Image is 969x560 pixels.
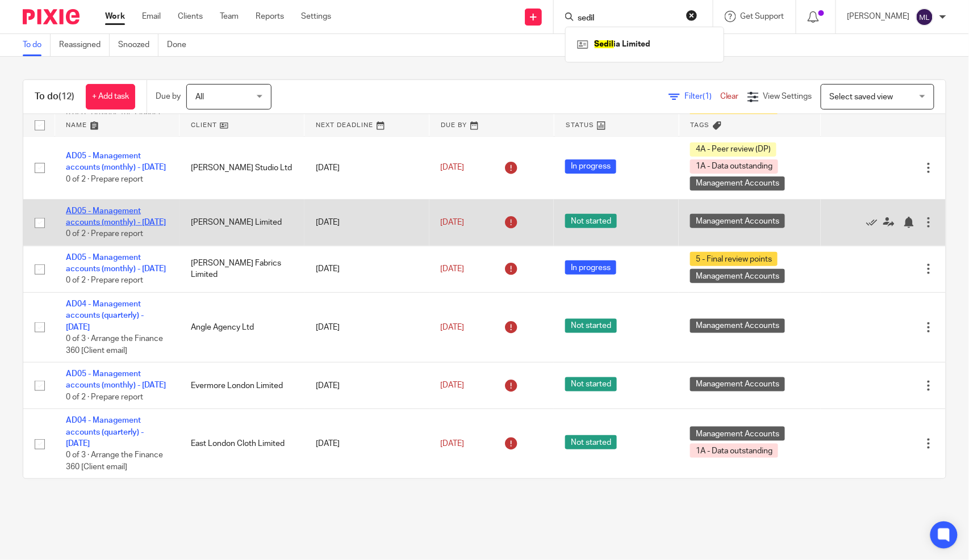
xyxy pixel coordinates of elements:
td: [DATE] [304,363,429,409]
td: [PERSON_NAME] Fabrics Limited [179,246,304,292]
span: Not started [565,435,617,449]
td: [DATE] [304,409,429,479]
span: Filter [684,92,720,100]
a: Team [220,11,239,22]
span: 1A - Data outstanding [690,444,778,458]
a: Work [105,11,125,22]
span: 1A - Data outstanding [690,159,778,174]
a: AD04 - Management accounts (quarterly) - [DATE] [66,300,144,331]
span: View Settings [763,92,812,100]
a: Reports [256,11,284,22]
td: [DATE] [304,199,429,246]
td: [PERSON_NAME] Limited [179,199,304,246]
td: Evermore London Limited [179,363,304,409]
span: Management Accounts [690,176,785,191]
span: [DATE] [441,323,465,331]
a: AD05 - Management accounts (monthly) - [DATE] [66,207,166,226]
span: [DATE] [441,163,465,171]
span: Tags [691,122,710,128]
span: [DATE] [441,265,465,273]
input: Search [577,14,679,24]
span: Not started [565,377,617,391]
span: All [195,93,204,101]
img: svg%3E [916,8,934,26]
span: In progress [565,159,616,174]
a: To do [23,34,51,56]
span: 0 of 2 · Prepare report [66,277,143,285]
a: Snoozed [118,34,158,56]
a: AD05 - Management accounts (monthly) - [DATE] [66,254,166,273]
a: Clients [178,11,203,22]
span: [DATE] [441,218,465,226]
span: 0 of 2 · Prepare report [66,393,143,401]
h1: To do [35,91,74,103]
span: 5 - Final review points [690,252,778,266]
a: Email [142,11,161,22]
a: AD04 - Management accounts (quarterly) - [DATE] [66,416,144,448]
span: [DATE] [441,440,465,448]
a: AD05 - Management accounts (monthly) - [DATE] [66,152,166,171]
span: Management Accounts [690,377,785,391]
span: Management Accounts [690,319,785,333]
a: AD05 - Management accounts (monthly) - [DATE] [66,370,166,389]
a: + Add task [86,84,135,110]
span: 0 of 2 · Prepare report [66,230,143,238]
a: Mark as done [866,217,883,228]
span: Management Accounts [690,214,785,228]
td: [DATE] [304,136,429,199]
a: Settings [301,11,331,22]
a: Clear [720,92,739,100]
span: In progress [565,260,616,275]
span: Select saved view [830,93,893,101]
button: Clear [686,10,697,21]
td: [PERSON_NAME] Studio Ltd [179,136,304,199]
img: Pixie [23,9,80,24]
span: Management Accounts [690,269,785,283]
td: East London Cloth Limited [179,409,304,479]
td: [DATE] [304,246,429,292]
a: Done [167,34,195,56]
span: 0 of 2 · Prepare report [66,175,143,183]
p: [PERSON_NAME] [847,11,910,22]
span: 4A - Peer review (DP) [690,142,776,157]
span: [DATE] [441,382,465,390]
span: Not started [565,319,617,333]
td: [DATE] [304,293,429,363]
td: Angle Agency Ltd [179,293,304,363]
span: 0 of 3 · Arrange the Finance 360 [Client email] [66,452,163,471]
p: Due by [156,91,181,102]
span: Not started [565,214,617,228]
span: Management Accounts [690,427,785,441]
span: (1) [703,92,712,100]
a: Reassigned [59,34,110,56]
span: 0 of 3 · Arrange the Finance 360 [Client email] [66,335,163,355]
span: (12) [59,92,74,101]
span: Get Support [741,12,784,20]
